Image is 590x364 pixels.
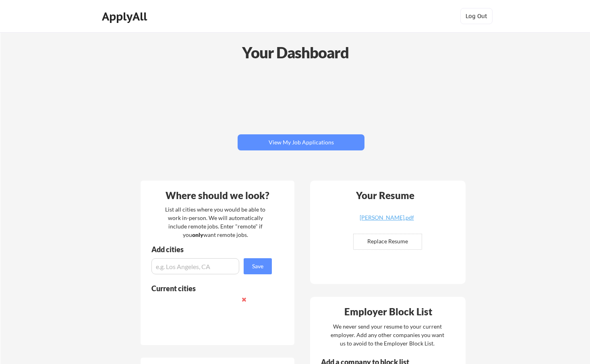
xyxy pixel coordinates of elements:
div: ApplyAll [102,10,149,23]
button: Log Out [460,8,493,24]
a: [PERSON_NAME].pdf [339,215,435,227]
strong: only [192,231,203,238]
div: Your Resume [345,191,425,200]
div: Where should we look? [143,191,292,200]
button: View My Job Applications [238,134,364,150]
div: We never send your resume to your current employer. Add any other companies you want us to avoid ... [330,322,445,348]
button: Save [244,258,272,274]
div: Your Dashboard [1,41,590,64]
div: Employer Block List [313,307,463,317]
div: List all cities where you would be able to work in-person. We will automatically include remote j... [160,205,271,239]
div: [PERSON_NAME].pdf [339,215,435,220]
input: e.g. Los Angeles, CA [151,258,239,274]
div: Add cities [151,246,274,253]
div: Current cities [151,285,263,292]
